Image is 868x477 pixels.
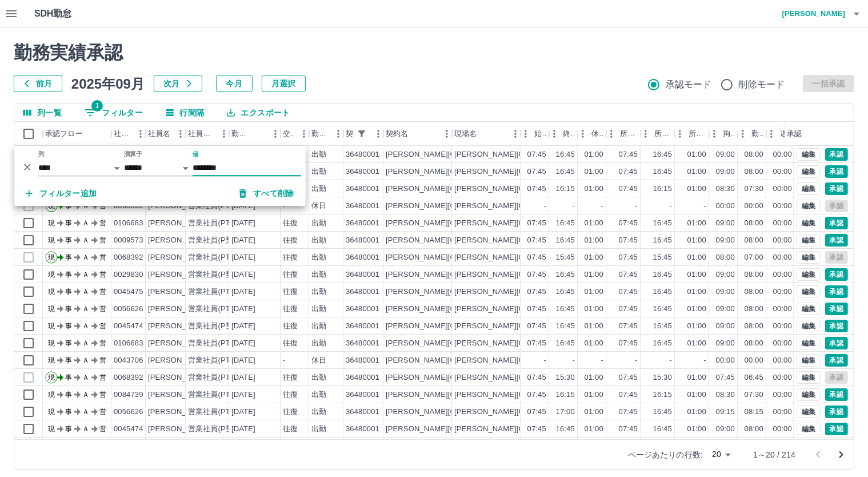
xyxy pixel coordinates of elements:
[527,235,546,246] div: 07:45
[99,219,106,227] text: 営
[262,75,306,92] button: 月選択
[534,122,547,146] div: 始業
[82,305,89,313] text: Ａ
[716,269,735,280] div: 09:00
[386,269,527,280] div: [PERSON_NAME][GEOGRAPHIC_DATA]
[454,269,655,280] div: [PERSON_NAME][GEOGRAPHIC_DATA]学校給食センター
[556,166,575,177] div: 16:45
[309,122,343,146] div: 勤務区分
[653,184,672,194] div: 16:15
[346,235,379,246] div: 36480001
[745,166,763,177] div: 08:00
[797,337,821,349] button: 編集
[585,269,603,280] div: 01:00
[454,235,655,246] div: [PERSON_NAME][GEOGRAPHIC_DATA]学校給食センター
[386,321,527,332] div: [PERSON_NAME][GEOGRAPHIC_DATA]
[99,271,106,279] text: 営
[745,149,763,160] div: 08:00
[283,269,298,280] div: 往復
[38,150,45,158] label: 列
[585,166,603,177] div: 01:00
[527,184,546,194] div: 07:45
[549,122,578,146] div: 終業
[346,218,379,229] div: 36480001
[454,201,655,212] div: [PERSON_NAME][GEOGRAPHIC_DATA]学校給食センター
[785,122,844,146] div: 承認
[311,235,326,246] div: 出勤
[231,304,255,315] div: [DATE]
[438,125,455,142] button: メニュー
[585,304,603,315] div: 01:00
[91,100,103,112] span: 1
[687,166,706,177] div: 01:00
[148,252,210,263] div: [PERSON_NAME]
[454,304,655,315] div: [PERSON_NAME][GEOGRAPHIC_DATA]学校給食センター
[114,252,143,263] div: 0068392
[188,252,248,263] div: 営業社員(PT契約)
[745,184,763,194] div: 07:30
[773,235,792,246] div: 00:00
[231,218,255,229] div: [DATE]
[283,321,298,332] div: 往復
[825,182,848,195] button: 承認
[311,252,326,263] div: 出勤
[231,122,251,146] div: 勤務日
[154,75,202,92] button: 次月
[666,78,712,92] span: 承認モード
[687,149,706,160] div: 01:00
[654,122,673,146] div: 所定終業
[111,122,146,146] div: 社員番号
[716,287,735,297] div: 09:00
[825,234,848,247] button: 承認
[773,269,792,280] div: 00:00
[797,303,821,315] button: 編集
[148,235,210,246] div: [PERSON_NAME]
[739,78,785,92] span: 削除モード
[653,287,672,297] div: 16:45
[773,218,792,229] div: 00:00
[124,150,142,158] label: 演算子
[43,122,111,146] div: 承認フロー
[48,219,55,227] text: 現
[283,235,298,246] div: 往復
[148,304,210,315] div: [PERSON_NAME]
[188,304,248,315] div: 営業社員(PT契約)
[114,235,143,246] div: 0009573
[585,287,603,297] div: 01:00
[797,320,821,332] button: 編集
[507,125,524,142] button: メニュー
[311,122,330,146] div: 勤務区分
[346,321,379,332] div: 36480001
[825,388,848,401] button: 承認
[48,236,55,244] text: 現
[386,252,527,263] div: [PERSON_NAME][GEOGRAPHIC_DATA]
[386,304,527,315] div: [PERSON_NAME][GEOGRAPHIC_DATA]
[148,122,170,146] div: 社員名
[641,122,675,146] div: 所定終業
[797,406,821,418] button: 編集
[830,443,853,466] button: 次のページへ
[797,200,821,212] button: 編集
[738,122,766,146] div: 勤務
[780,122,793,146] div: 遅刻等
[745,201,763,212] div: 00:00
[766,122,795,146] div: 遅刻等
[172,125,189,142] button: メニュー
[311,201,326,212] div: 休日
[689,122,707,146] div: 所定休憩
[386,287,527,297] div: [PERSON_NAME][GEOGRAPHIC_DATA]
[229,122,281,146] div: 勤務日
[527,149,546,160] div: 07:45
[773,149,792,160] div: 00:00
[687,287,706,297] div: 01:00
[527,218,546,229] div: 07:45
[556,304,575,315] div: 16:45
[48,253,55,261] text: 現
[454,149,655,160] div: [PERSON_NAME][GEOGRAPHIC_DATA]学校給食センター
[591,122,604,146] div: 休憩
[283,218,298,229] div: 往復
[544,201,546,212] div: -
[556,218,575,229] div: 16:45
[797,354,821,367] button: 編集
[193,150,199,158] label: 値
